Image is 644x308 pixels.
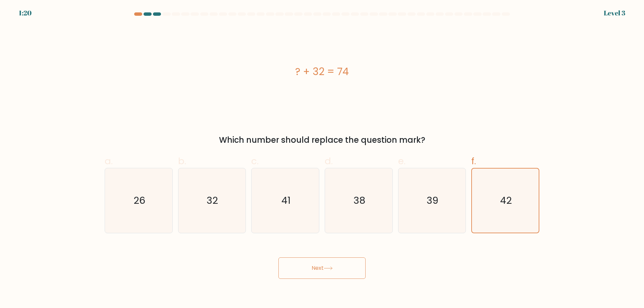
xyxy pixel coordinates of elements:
[251,155,259,168] span: c.
[109,134,535,146] div: Which number should replace the question mark?
[500,194,512,207] text: 42
[354,194,365,207] text: 38
[427,194,438,207] text: 39
[105,155,113,168] span: a.
[604,8,625,18] div: Level 3
[133,194,145,207] text: 26
[325,155,333,168] span: d.
[471,155,476,168] span: f.
[398,155,406,168] span: e.
[207,194,218,207] text: 32
[178,155,186,168] span: b.
[278,257,366,279] button: Next
[281,194,290,207] text: 41
[19,8,32,18] div: 1:20
[105,64,539,79] div: ? + 32 = 74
